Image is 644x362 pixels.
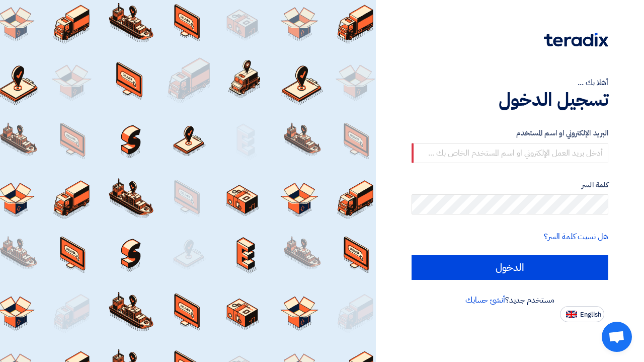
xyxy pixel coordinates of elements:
a: هل نسيت كلمة السر؟ [544,231,608,243]
label: البريد الإلكتروني او اسم المستخدم [412,127,608,139]
div: أهلا بك ... [412,77,608,89]
img: Teradix logo [544,33,608,47]
button: English [560,306,604,322]
div: مستخدم جديد؟ [412,294,608,306]
h1: تسجيل الدخول [412,89,608,111]
a: أنشئ حسابك [465,294,505,306]
div: Open chat [602,322,632,352]
input: الدخول [412,255,608,280]
img: en-US.png [566,311,577,318]
span: English [580,311,601,318]
input: أدخل بريد العمل الإلكتروني او اسم المستخدم الخاص بك ... [412,143,608,163]
label: كلمة السر [412,179,608,191]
